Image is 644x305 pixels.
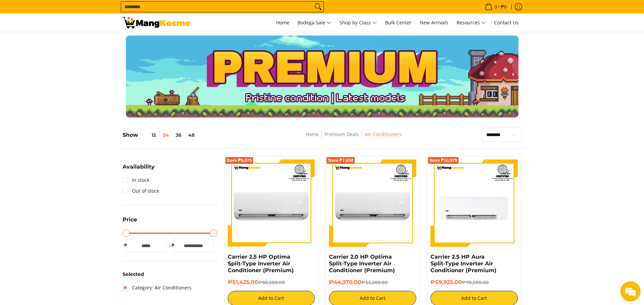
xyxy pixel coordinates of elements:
h5: Show [123,132,198,138]
a: Category: Air Conditioners [123,282,192,293]
h6: ₱44,370.00 [329,279,416,286]
span: ₱0 [500,4,508,9]
span: ₱ [170,242,177,249]
button: 48 [185,132,198,138]
summary: Open [123,217,137,227]
span: Bulk Center [385,19,412,26]
del: ₱52,200.00 [361,280,388,285]
a: Bulk Center [382,14,415,32]
h6: Selected [123,271,217,278]
del: ₱70,500.00 [462,280,489,285]
a: Carrier 2.5 HP Aura Split-Type Inverter Air Conditioner (Premium) [430,254,496,274]
summary: Open [123,164,155,175]
img: Carrier 2.5 HP Aura Split-Type Inverter Air Conditioner (Premium) [430,159,518,247]
span: Bodega Sale [297,19,331,27]
button: 24 [159,132,172,138]
a: Home [273,14,293,32]
img: carrier-2-5-hp-optima-split-type-inverter-air-conditioner-class-b [228,159,315,247]
a: Home [306,131,319,137]
a: Carrier 2.0 HP Optima Split-Type Inverter Air Conditioner (Premium) [329,254,395,274]
span: Save ₱10,575 [429,158,457,162]
img: Carrier 2.0 HP Optima Split-Type Inverter Air Conditioner (Premium) [329,159,416,247]
a: Bodega Sale [294,14,335,32]
span: New Arrivals [420,19,448,26]
nav: Main Menu [197,14,522,32]
h6: ₱51,425.00 [228,279,315,286]
del: ₱60,500.00 [258,280,285,285]
span: 0 [493,4,498,9]
button: 36 [172,132,185,138]
span: Resources [457,19,486,27]
a: Resources [453,14,489,32]
span: Price [123,217,137,222]
span: Home [276,19,289,26]
a: New Arrivals [416,14,452,32]
nav: Breadcrumbs [256,130,451,146]
a: Out of stock [123,186,159,196]
span: Shop by Class [339,19,377,27]
span: • [483,3,509,10]
button: 12 [138,132,159,138]
a: Shop by Class [336,14,380,32]
span: Contact Us [494,19,518,26]
button: Search [313,2,324,12]
span: Availability [123,164,155,170]
a: Contact Us [491,14,522,32]
span: Save ₱7,830 [328,158,353,162]
span: Save ₱9,075 [227,158,252,162]
span: Air Conditioners [365,130,402,139]
img: Premium Deals: Best Premium Home Appliances Sale l Mang Kosme Air Conditioners | Page 2 [123,17,190,28]
a: Carrier 2.5 HP Optima Split-Type Inverter Air Conditioner (Premium) [228,254,294,274]
h6: ₱59,925.00 [430,279,518,286]
a: Premium Deals [325,131,359,137]
span: ₱ [123,242,129,249]
a: In stock [123,175,149,186]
